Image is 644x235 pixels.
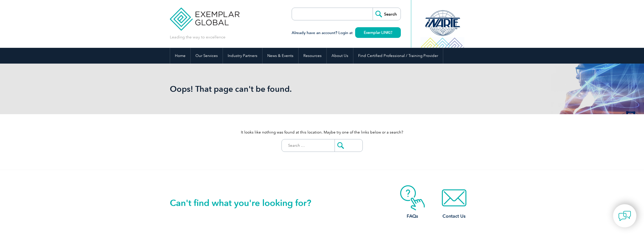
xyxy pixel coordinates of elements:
h3: FAQs [392,213,433,219]
h3: Already have an account? Login at [292,30,401,36]
img: contact-email.webp [434,185,474,211]
a: FAQs [392,185,433,219]
a: Exemplar LINK [355,27,401,38]
a: Find Certified Professional / Training Provider [353,48,443,64]
h3: Contact Us [434,213,474,219]
a: News & Events [262,48,298,64]
p: Leading the way to excellence [170,34,225,40]
h1: Oops! That page can't be found. [170,84,365,94]
p: It looks like nothing was found at this location. Maybe try one of the links below or a search? [170,129,474,135]
img: open_square.png [389,31,392,34]
a: Our Services [191,48,223,64]
a: Resources [299,48,326,64]
h2: Can't find what you're looking for? [170,199,322,207]
input: Search [373,8,401,20]
a: Industry Partners [223,48,262,64]
img: contact-faq.webp [392,185,433,211]
img: contact-chat.png [618,210,631,222]
input: Submit [335,139,362,152]
a: About Us [327,48,353,64]
a: Contact Us [434,185,474,219]
a: Home [170,48,190,64]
